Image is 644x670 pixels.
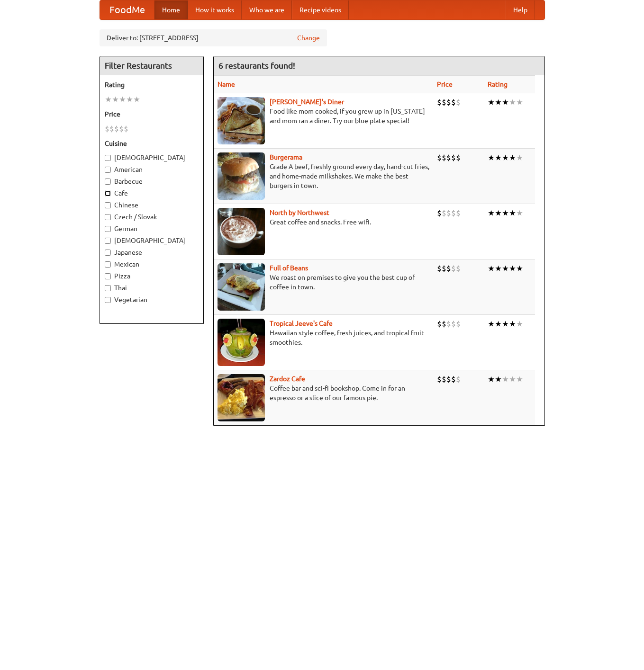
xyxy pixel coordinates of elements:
[495,319,502,329] li: ★
[105,165,199,174] label: American
[442,97,446,107] li: $
[516,97,523,107] li: ★
[218,61,295,70] ng-pluralize: 6 restaurants found!
[456,319,461,329] li: $
[446,152,451,163] li: $
[218,319,265,366] img: jeeves.jpg
[105,212,199,222] label: Czech / Slovak
[509,319,516,329] li: ★
[488,152,495,163] li: ★
[516,208,523,218] li: ★
[270,98,344,106] b: [PERSON_NAME]'s Diner
[446,208,451,218] li: $
[509,97,516,107] li: ★
[488,80,508,88] a: Rating
[218,384,429,402] p: Coffee bar and sci-fi bookshop. Come in for an espresso or a slice of our famous pie.
[105,124,109,134] li: $
[105,179,111,185] input: Barbecue
[456,97,461,107] li: $
[105,109,199,119] h5: Price
[502,208,509,218] li: ★
[456,152,461,163] li: $
[126,94,133,105] li: ★
[105,283,199,293] label: Thai
[270,153,302,161] a: Burgerama
[105,214,111,220] input: Czech / Slovak
[218,80,235,88] a: Name
[105,250,111,256] input: Japanese
[451,319,456,329] li: $
[495,97,502,107] li: ★
[270,320,333,327] a: Tropical Jeeve's Cafe
[218,152,265,200] img: burgerama.jpg
[488,319,495,329] li: ★
[442,374,446,384] li: $
[292,0,349,19] a: Recipe videos
[105,297,111,303] input: Vegetarian
[495,152,502,163] li: ★
[516,319,523,329] li: ★
[502,319,509,329] li: ★
[502,374,509,384] li: ★
[100,29,327,46] div: Deliver to: [STREET_ADDRESS]
[446,319,451,329] li: $
[105,271,199,281] label: Pizza
[437,97,442,107] li: $
[509,208,516,218] li: ★
[105,295,199,304] label: Vegetarian
[114,124,119,134] li: $
[270,209,329,216] a: North by Northwest
[218,263,265,311] img: beans.jpg
[509,263,516,274] li: ★
[437,374,442,384] li: $
[105,167,111,173] input: American
[437,319,442,329] li: $
[446,97,451,107] li: $
[442,263,446,274] li: $
[509,152,516,163] li: ★
[218,273,429,292] p: We roast on premises to give you the best cup of coffee in town.
[218,374,265,421] img: zardoz.jpg
[270,375,305,383] b: Zardoz Cafe
[437,152,442,163] li: $
[516,263,523,274] li: ★
[218,208,265,255] img: north.jpg
[105,80,199,89] h5: Rating
[442,208,446,218] li: $
[488,263,495,274] li: ★
[105,177,199,186] label: Barbecue
[105,224,199,233] label: German
[442,152,446,163] li: $
[105,248,199,257] label: Japanese
[119,94,126,105] li: ★
[451,263,456,274] li: $
[451,97,456,107] li: $
[451,374,456,384] li: $
[488,97,495,107] li: ★
[218,217,429,227] p: Great coffee and snacks. Free wifi.
[437,208,442,218] li: $
[495,208,502,218] li: ★
[105,202,111,208] input: Chinese
[154,0,188,19] a: Home
[105,190,111,197] input: Cafe
[112,94,119,105] li: ★
[270,264,308,272] b: Full of Beans
[105,94,112,105] li: ★
[218,107,429,125] p: Food like mom cooked, if you grew up in [US_STATE] and mom ran a diner. Try our blue plate special!
[446,263,451,274] li: $
[446,374,451,384] li: $
[188,0,242,19] a: How it works
[437,80,453,88] a: Price
[456,263,461,274] li: $
[488,208,495,218] li: ★
[509,374,516,384] li: ★
[105,285,111,291] input: Thai
[506,0,535,19] a: Help
[124,124,128,134] li: $
[297,33,320,43] a: Change
[456,374,461,384] li: $
[488,374,495,384] li: ★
